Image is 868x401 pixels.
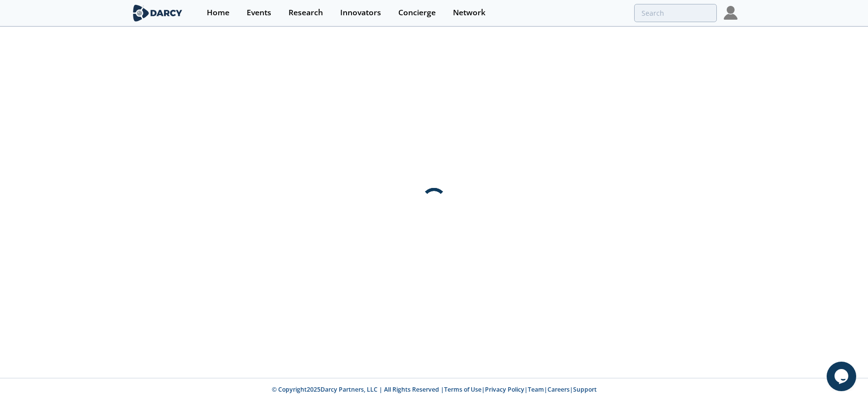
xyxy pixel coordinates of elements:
[724,6,738,20] img: Profile
[547,385,570,394] a: Careers
[827,362,858,391] iframe: chat widget
[634,4,717,22] input: Advanced Search
[247,9,271,17] div: Events
[398,9,436,17] div: Concierge
[444,385,482,394] a: Terms of Use
[340,9,381,17] div: Innovators
[485,385,524,394] a: Privacy Policy
[453,9,485,17] div: Network
[289,9,323,17] div: Research
[573,385,597,394] a: Support
[528,385,544,394] a: Team
[70,385,799,394] p: © Copyright 2025 Darcy Partners, LLC | All Rights Reserved | | | | |
[207,9,229,17] div: Home
[131,4,185,22] img: logo-wide.svg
